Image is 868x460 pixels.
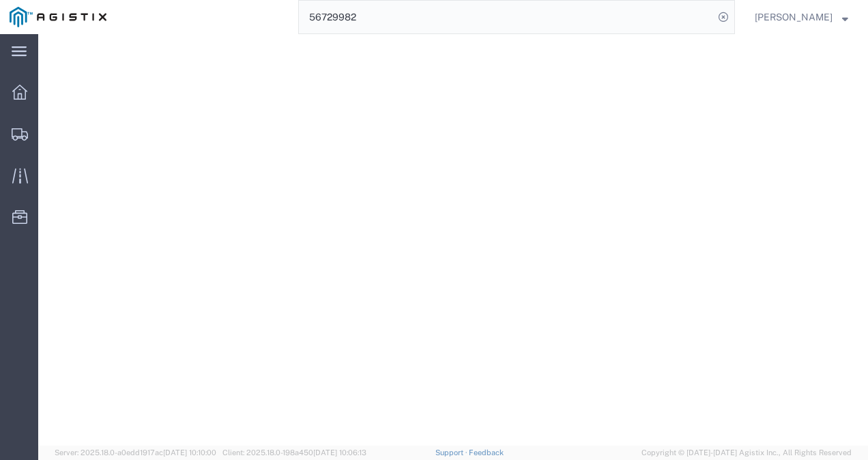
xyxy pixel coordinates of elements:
span: Copyright © [DATE]-[DATE] Agistix Inc., All Rights Reserved [641,447,852,459]
span: [DATE] 10:06:13 [313,448,366,457]
span: Client: 2025.18.0-198a450 [222,448,366,457]
span: Nathan Seeley [755,10,833,25]
button: [PERSON_NAME] [754,9,849,25]
img: logo [10,7,106,27]
a: Feedback [469,448,504,457]
span: [DATE] 10:10:00 [163,448,216,457]
input: Search for shipment number, reference number [299,1,714,33]
a: Support [435,448,469,457]
iframe: FS Legacy Container [38,34,868,446]
span: Server: 2025.18.0-a0edd1917ac [55,448,216,457]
